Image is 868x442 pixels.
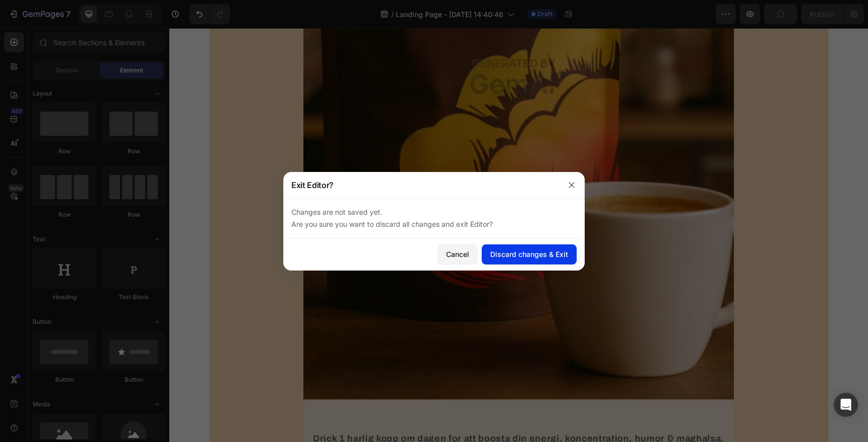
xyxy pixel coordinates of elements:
div: Discard changes & Exit [490,249,568,259]
p: Exit Editor? [291,179,334,191]
div: Cancel [446,249,469,259]
button: Cancel [438,244,478,264]
p: Changes are not saved yet. Are you sure you want to discard all changes and exit Editor? [291,206,577,230]
div: Open Intercom Messenger [834,393,858,417]
button: Discard changes & Exit [482,244,577,264]
div: Drick 1 harlig kopp om dagen for att boosta din energi, koncentration, humor & maghalsa. [143,403,556,418]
